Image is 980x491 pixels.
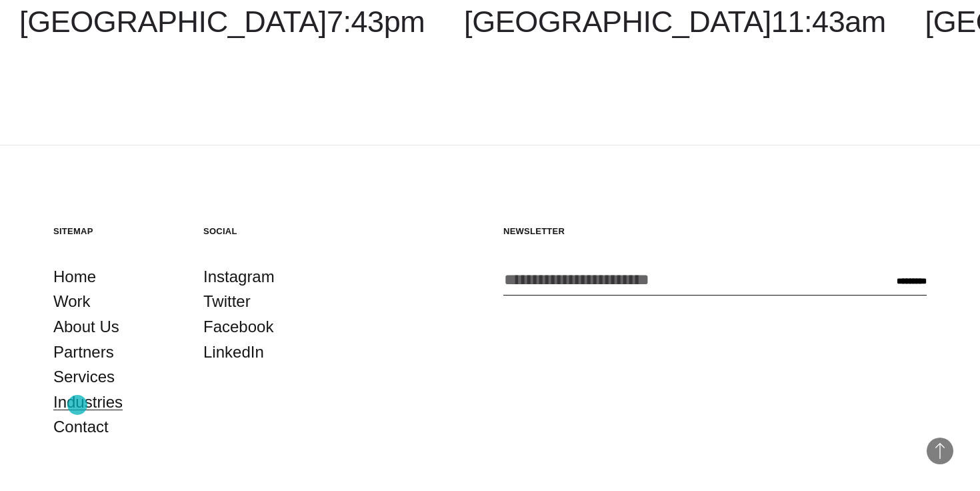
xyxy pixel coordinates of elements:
a: Home [53,264,96,290]
button: Back to Top [927,438,953,464]
a: Partners [53,340,114,365]
span: 7:43pm [327,5,425,39]
a: Services [53,364,115,390]
a: About Us [53,314,119,340]
h5: Social [203,225,327,237]
span: 11:43am [771,5,886,39]
a: [GEOGRAPHIC_DATA]11:43am [464,5,886,39]
a: Work [53,289,91,314]
a: Contact [53,414,109,440]
a: Industries [53,390,123,415]
a: Twitter [203,289,251,314]
h5: Sitemap [53,225,177,237]
a: LinkedIn [203,340,264,365]
h5: Newsletter [503,225,927,237]
a: [GEOGRAPHIC_DATA]7:43pm [19,5,425,39]
a: Facebook [203,314,273,340]
a: Instagram [203,264,275,290]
